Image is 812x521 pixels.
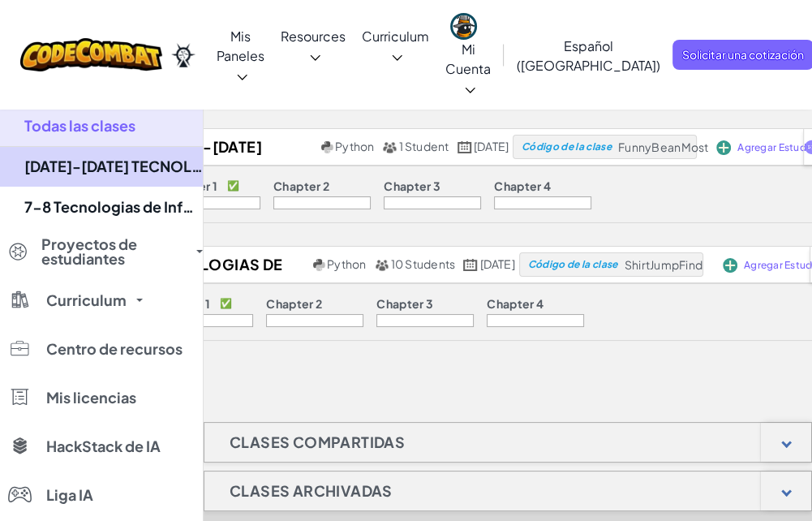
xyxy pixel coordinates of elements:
[227,179,239,192] p: ✅
[527,260,617,269] span: Código de la clase
[376,297,433,310] p: Chapter 3
[41,237,187,266] span: Proyectos de estudiantes
[313,259,325,271] img: python.png
[208,14,273,97] a: Mis Paneles
[391,256,456,271] span: 10 Students
[625,257,702,272] span: ShirtJumpFind
[509,24,668,87] a: Español ([GEOGRAPHIC_DATA])
[46,439,161,454] span: HackStack de IA
[170,43,196,67] img: Ozaria
[281,28,346,45] span: Resources
[375,259,389,271] img: MultipleUsers.png
[517,37,660,74] span: Español ([GEOGRAPHIC_DATA])
[354,14,437,77] a: Curriculum
[618,140,708,154] span: FunnyBeanMost
[450,13,477,40] img: avatar
[494,179,551,192] p: Chapter 4
[398,139,449,153] span: 1 Student
[204,422,430,463] h1: Clases compartidas
[474,139,509,153] span: [DATE]
[384,179,440,192] p: Chapter 3
[445,41,491,97] span: Mi Cuenta
[458,141,472,153] img: calendar.svg
[716,140,731,155] img: IconAddStudents.svg
[382,141,397,153] img: MultipleUsers.png
[217,28,264,64] span: Mis Paneles
[46,293,127,308] span: Curriculum
[273,14,354,77] a: Resources
[335,139,374,153] span: Python
[220,297,232,310] p: ✅
[266,297,322,310] p: Chapter 2
[273,179,329,192] p: Chapter 2
[327,256,366,271] span: Python
[362,28,429,45] span: Curriculum
[463,259,478,271] img: calendar.svg
[321,141,333,153] img: python.png
[92,135,317,159] h2: [DATE]-[DATE] TECNOLOGIAS DE LA INFORMACION l
[46,488,93,502] span: Liga IA
[20,38,162,71] img: CodeCombat logo
[46,390,136,405] span: Mis licencias
[204,471,418,511] h1: Clases Archivadas
[86,252,519,277] a: 7-8 Tecnologias de Información l Python 10 Students [DATE]
[522,142,612,152] span: Código de la clase
[92,135,513,159] a: [DATE]-[DATE] TECNOLOGIAS DE LA INFORMACION l Python 1 Student [DATE]
[487,297,543,310] p: Chapter 4
[46,342,183,356] span: Centro de recursos
[479,256,514,271] span: [DATE]
[723,258,737,273] img: IconAddStudents.svg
